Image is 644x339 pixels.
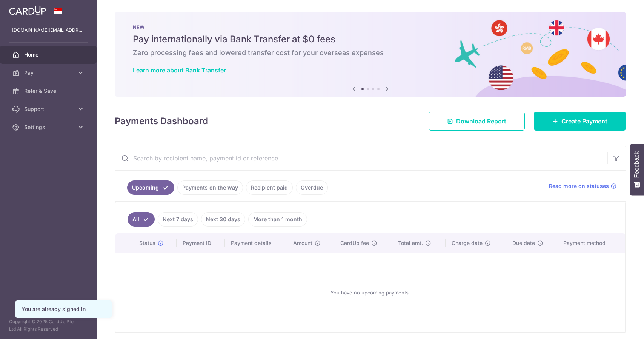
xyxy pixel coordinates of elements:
img: Bank transfer banner [115,12,626,97]
h5: Pay internationally via Bank Transfer at $0 fees [133,33,608,45]
th: Payment details [225,233,287,253]
a: Overdue [296,180,328,195]
a: All [128,212,155,227]
h6: Zero processing fees and lowered transfer cost for your overseas expenses [133,48,608,57]
a: Create Payment [534,112,626,131]
input: Search by recipient name, payment id or reference [115,146,607,170]
span: Due date [512,239,535,247]
a: Payments on the way [177,180,243,195]
iframe: Opens a widget where you can find more information [596,316,636,335]
span: Create Payment [561,117,607,126]
span: Refer & Save [24,87,74,95]
span: CardUp fee [340,239,369,247]
div: You have no upcoming payments. [124,259,616,326]
span: Download Report [456,117,506,126]
span: Charge date [452,239,483,247]
span: Amount [293,239,312,247]
span: Settings [24,123,74,131]
span: Support [24,105,74,113]
span: Total amt. [398,239,423,247]
a: Learn more about Bank Transfer [133,66,226,74]
a: Download Report [429,112,525,131]
p: NEW [133,24,608,30]
div: You are already signed in [22,305,105,313]
a: Upcoming [127,180,174,195]
button: Feedback - Show survey [630,144,644,195]
span: Pay [24,69,74,77]
span: Feedback [633,151,640,178]
a: More than 1 month [248,212,307,227]
span: Read more on statuses [549,182,609,190]
th: Payment method [557,233,625,253]
a: Next 7 days [158,212,198,227]
a: Recipient paid [246,180,293,195]
span: Status [139,239,155,247]
img: CardUp [9,6,46,15]
h4: Payments Dashboard [115,114,208,128]
a: Next 30 days [201,212,245,227]
th: Payment ID [177,233,225,253]
p: [DOMAIN_NAME][EMAIL_ADDRESS][DOMAIN_NAME] [12,26,85,34]
span: Home [24,51,74,59]
a: Read more on statuses [549,182,616,190]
